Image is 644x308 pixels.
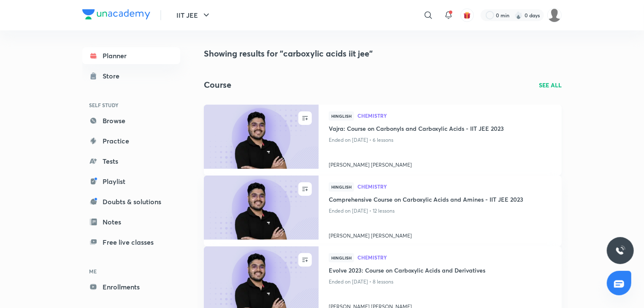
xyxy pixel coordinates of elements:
a: Comprehensive Course on Carboxylic Acids and Amines - IIT JEE 2023 [329,195,552,205]
span: Chemistry [357,113,552,118]
a: Tests [82,153,180,170]
a: new-thumbnail [204,176,319,246]
a: Free live classes [82,234,180,251]
h2: Course [204,78,231,91]
a: Evolve 2023: Course on Carboxylic Acids and Derivatives [329,266,552,276]
span: Hinglish [329,253,354,262]
img: new-thumbnail [203,104,319,169]
a: [PERSON_NAME] [PERSON_NAME] [329,229,552,240]
a: Company Logo [82,9,150,22]
div: Store [103,71,124,81]
span: Chemistry [357,184,552,189]
button: IIT JEE [171,7,216,24]
a: Chemistry [357,255,552,261]
a: SEE ALL [539,81,562,89]
img: Animesh [547,8,562,22]
p: Ended on [DATE] • 12 lessons [329,205,552,216]
span: Hinglish [329,111,354,121]
a: Browse [82,112,180,129]
img: avatar [463,11,471,19]
a: Practice [82,132,180,149]
span: Hinglish [329,182,354,192]
p: Ended on [DATE] • 6 lessons [329,135,552,146]
img: Company Logo [82,9,150,19]
h6: SELF STUDY [82,98,180,112]
img: new-thumbnail [203,175,319,240]
a: Playlist [82,173,180,190]
a: Doubts & solutions [82,193,180,210]
a: Vajra: Course on Carbonyls and Carboxylic Acids - IIT JEE 2023 [329,124,552,135]
span: Chemistry [357,255,552,260]
a: new-thumbnail [204,105,319,176]
h4: Showing results for "carboxylic acids iit jee" [204,47,562,60]
a: Chemistry [357,113,552,119]
img: streak [514,11,523,19]
button: avatar [460,8,474,22]
a: Store [82,68,180,84]
a: [PERSON_NAME] [PERSON_NAME] [329,158,552,169]
h6: ME [82,264,180,278]
p: Ended on [DATE] • 8 lessons [329,276,552,287]
a: Enrollments [82,278,180,295]
a: Notes [82,213,180,230]
a: Planner [82,47,180,64]
a: Chemistry [357,184,552,190]
img: ttu [615,246,625,256]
